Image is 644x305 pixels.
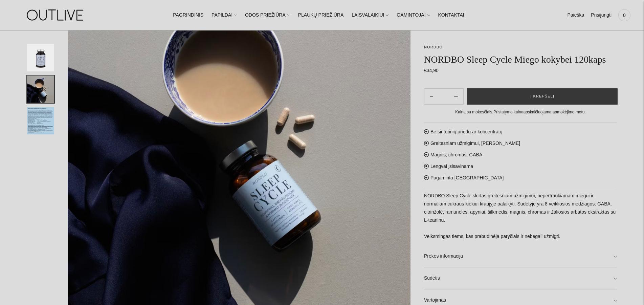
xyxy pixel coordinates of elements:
img: OUTLIVE [14,3,98,27]
a: Paieška [567,8,584,23]
a: Prisijungti [591,8,612,23]
a: ODOS PRIEŽIŪRA [245,8,290,23]
p: NORDBO Sleep Cycle skirtas greitesniam užmigimui, nepertraukiamam miegui ir normaliam cukraus kie... [424,192,617,241]
input: Product quantity [439,91,449,101]
a: KONTAKTAI [438,8,464,23]
a: GAMINTOJAI [397,8,430,23]
button: Į krepšelį [467,88,618,105]
a: NORDBO [424,45,443,49]
button: Add product quantity [424,88,439,105]
a: Pristatymo kaina [493,110,524,114]
span: €34,90 [424,68,439,73]
a: Sudėtis [424,267,617,289]
button: Translation missing: en.general.accessibility.image_thumbail [27,107,54,134]
span: 0 [620,10,629,20]
button: Translation missing: en.general.accessibility.image_thumbail [27,44,54,71]
a: PLAUKŲ PRIEŽIŪRA [298,8,344,23]
span: Į krepšelį [530,93,554,100]
a: PAPILDAI [212,8,237,23]
a: PAGRINDINIS [173,8,203,23]
div: Kaina su mokesčiais. apskaičiuojama apmokėjimo metu. [424,109,617,116]
button: Translation missing: en.general.accessibility.image_thumbail [27,75,54,103]
a: LAISVALAIKIUI [352,8,388,23]
h1: NORDBO Sleep Cycle Miego kokybei 120kaps [424,53,617,65]
button: Subtract product quantity [449,88,463,105]
a: Prekės informacija [424,245,617,267]
a: 0 [618,8,630,23]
